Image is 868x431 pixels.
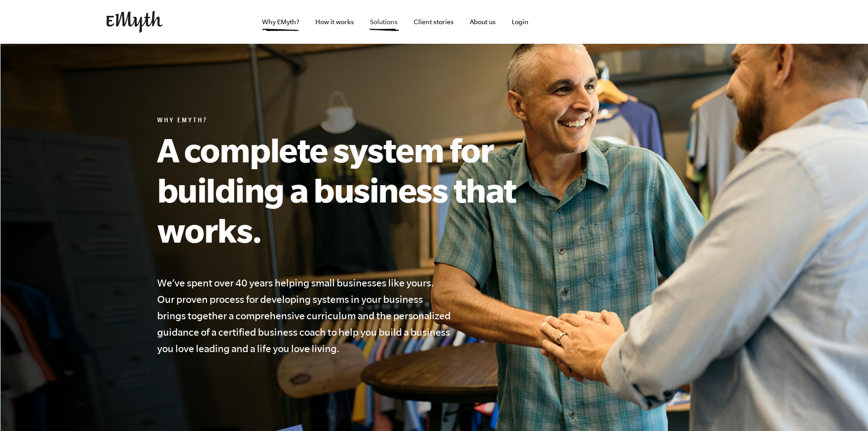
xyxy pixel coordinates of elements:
[157,275,452,357] h4: We’ve spent over 40 years helping small businesses like yours. Our proven process for developing ...
[157,117,558,126] h6: Why EMyth?
[822,387,868,431] iframe: Chat Widget
[106,11,163,33] img: EMyth
[667,12,762,32] iframe: Embedded CTA
[157,130,558,250] h1: A complete system for building a business that works.
[566,12,662,32] iframe: Embedded CTA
